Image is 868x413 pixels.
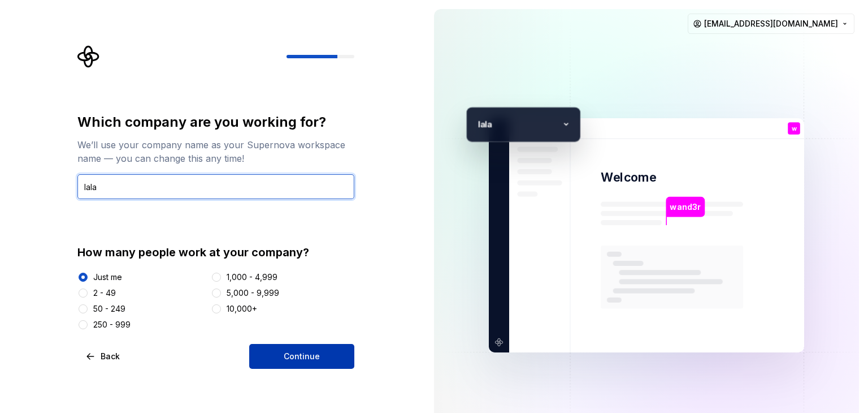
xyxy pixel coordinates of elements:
[77,113,354,131] div: Which company are you working for?
[93,319,131,330] div: 250 - 999
[792,126,797,132] p: w
[77,344,129,369] button: Back
[93,272,122,283] div: Just me
[227,303,257,315] div: 10,000+
[249,344,354,369] button: Continue
[101,351,120,362] span: Back
[688,14,854,34] button: [EMAIL_ADDRESS][DOMAIN_NAME]
[93,303,125,315] div: 50 - 249
[227,272,277,283] div: 1,000 - 4,999
[480,117,557,131] p: ala
[601,169,656,186] p: Welcome
[472,117,480,131] p: l
[670,201,701,213] p: wand3r
[284,351,320,362] span: Continue
[77,174,354,199] input: Company name
[227,287,279,299] div: 5,000 - 9,999
[93,287,116,299] div: 2 - 49
[77,138,354,165] div: We’ll use your company name as your Supernova workspace name — you can change this any time!
[77,45,100,68] svg: Supernova Logo
[704,18,838,29] span: [EMAIL_ADDRESS][DOMAIN_NAME]
[77,244,354,260] div: How many people work at your company?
